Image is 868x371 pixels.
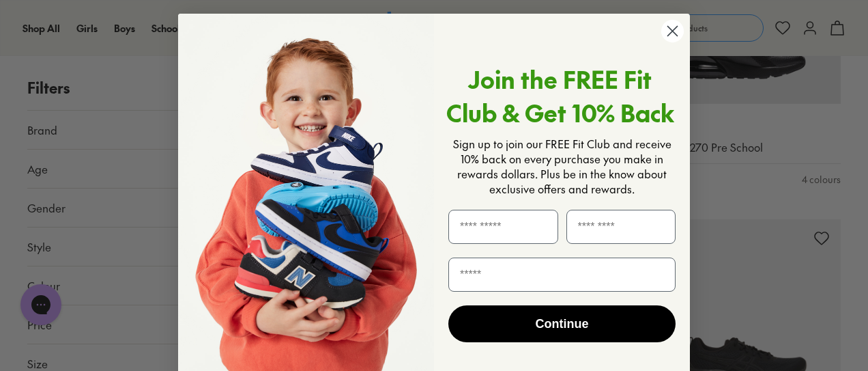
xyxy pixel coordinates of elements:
button: Continue [448,305,676,342]
button: Open gorgias live chat [7,5,48,46]
input: Last Name [566,210,676,244]
input: Email [448,258,676,292]
span: Sign up to join our FREE Fit Club and receive 10% back on every purchase you make in rewards doll... [453,136,671,196]
input: First Name [448,210,558,244]
span: Join the FREE Fit Club & Get 10% Back [446,62,674,129]
button: Close dialog [661,19,684,43]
